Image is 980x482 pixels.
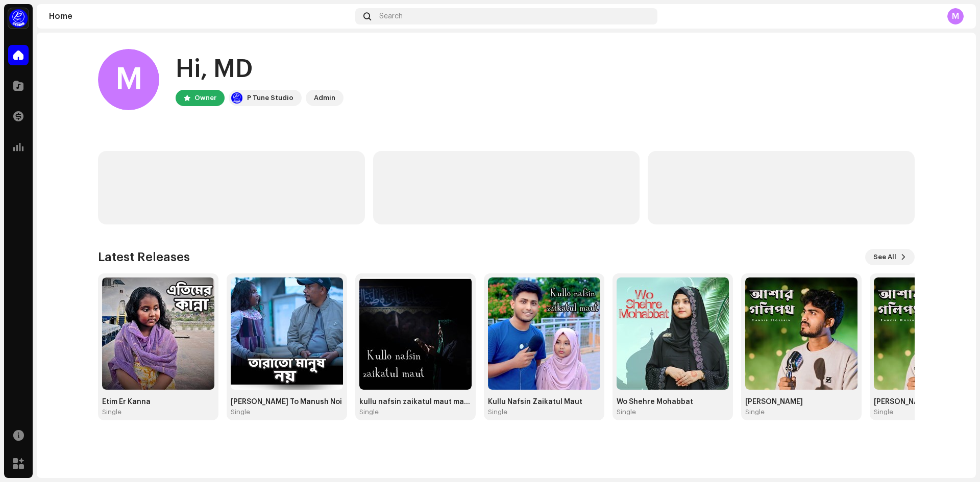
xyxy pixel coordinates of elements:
img: a1dd4b00-069a-4dd5-89ed-38fbdf7e908f [8,8,29,29]
div: M [947,8,964,24]
img: a1dd4b00-069a-4dd5-89ed-38fbdf7e908f [231,92,243,104]
div: Single [359,408,379,416]
h3: Latest Releases [98,249,190,265]
div: Single [874,408,893,416]
div: [PERSON_NAME] [745,398,857,406]
div: Kullu Nafsin Zaikatul Maut [488,398,600,406]
button: See All [865,249,915,265]
img: 3b282bb5-4cc8-46ec-a2f0-f03dd92729a0 [102,277,214,390]
span: Search [379,12,403,20]
div: Owner [194,92,216,104]
div: Single [745,408,765,416]
img: 0d6f7ddd-963e-4c0e-959e-9ec81fea5ece [488,277,600,390]
div: Single [617,408,636,416]
div: P Tune Studio [247,92,293,104]
div: Admin [314,92,335,104]
div: Single [488,408,507,416]
div: Single [102,408,121,416]
div: Single [231,408,250,416]
img: 7f93b8a2-5bdf-4ff2-907b-e7cda55df17a [231,277,343,390]
img: 2aa85434-9d96-4355-a2a8-fcb986f14c6b [745,277,857,390]
div: Etim Er Kanna [102,398,214,406]
div: kullu nafsin zaikatul maut master.wav [359,398,472,406]
div: Home [49,12,351,20]
img: 868d59a8-d0a4-4511-a961-23c4844bcae0 [359,277,472,390]
div: [PERSON_NAME] To Manush Noi [231,398,343,406]
img: 0b5f451d-7774-4356-8079-7a155c3c3090 [617,277,729,390]
div: Hi, MD [176,53,344,86]
div: Wo Shehre Mohabbat [617,398,729,406]
div: M [98,49,159,110]
span: See All [873,247,896,267]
